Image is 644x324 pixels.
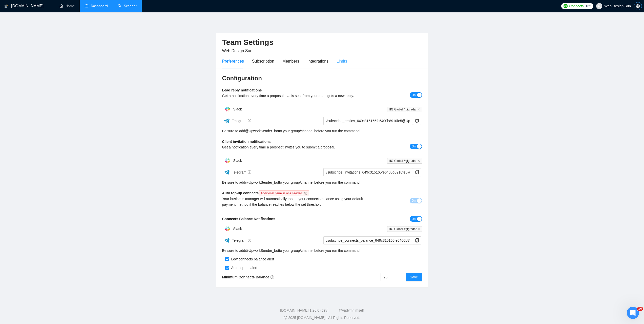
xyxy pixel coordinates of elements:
img: hpQkSZIkSZIkSZIkSZIkSZIkSZIkSZIkSZIkSZIkSZIkSZIkSZIkSZIkSZIkSZIkSZIkSZIkSZIkSZIkSZIkSZIkSZIkSZIkS... [222,104,233,114]
img: ww3wtPAAAAAElFTkSuQmCC [224,169,230,175]
span: Web Design Sun [222,49,253,53]
span: info-circle [248,239,251,242]
span: IIG Global #gigradar [387,107,422,112]
span: On [411,198,416,203]
span: Connects: [569,3,584,9]
button: Save [406,273,422,281]
span: 10 [637,307,643,311]
a: @UpworkSender_bot [245,128,279,134]
span: Save [410,274,418,280]
span: info-circle [248,119,251,122]
span: On [411,216,416,222]
a: setting [634,4,642,8]
a: [DOMAIN_NAME] 1.26.0 (dev) [280,308,328,312]
button: setting [634,2,642,10]
div: Integrations [307,58,329,64]
span: Slack [233,107,242,111]
img: hpQkSZIkSZIkSZIkSZIkSZIkSZIkSZIkSZIkSZIkSZIkSZIkSZIkSZIkSZIkSZIkSZIkSZIkSZIkSZIkSZIkSZIkSZIkSZIkS... [222,156,233,166]
span: copy [413,170,421,174]
a: @UpworkSender_bot [245,180,279,185]
a: @UpworkSender_bot [245,248,279,253]
div: Limits [337,58,347,64]
div: Members [282,58,299,64]
span: info-circle [304,192,307,195]
span: IIG Global #gigradar [387,226,422,232]
div: Preferences [222,58,244,64]
img: ww3wtPAAAAAElFTkSuQmCC [224,237,230,243]
img: logo [4,2,8,10]
span: copy [413,119,421,123]
span: Slack [233,227,242,231]
div: Auto top-up alert [229,265,258,271]
iframe: Intercom live chat [627,307,639,319]
b: Connects Balance Notifications [222,217,275,221]
a: dashboardDashboard [85,4,108,8]
button: copy [413,168,421,176]
span: On [411,144,416,149]
div: Get a notification every time a proposal that is sent from your team gets a new reply. [222,93,372,99]
div: Be sure to add to your group/channel before you run the command [222,180,422,185]
span: user [597,4,601,8]
span: info-circle [271,275,274,279]
span: close [418,160,420,162]
a: searchScanner [118,4,137,8]
img: hpQkSZIkSZIkSZIkSZIkSZIkSZIkSZIkSZIkSZIkSZIkSZIkSZIkSZIkSZIkSZIkSZIkSZIkSZIkSZIkSZIkSZIkSZIkSZIkS... [222,224,233,234]
span: close [418,108,420,111]
button: copy [413,236,421,244]
span: 165 [586,3,591,9]
img: upwork-logo.png [564,4,568,8]
span: Telegram [232,170,251,174]
span: Telegram [232,119,251,123]
div: Get a notification every time a prospect invites you to submit a proposal. [222,144,372,150]
img: ww3wtPAAAAAElFTkSuQmCC [224,118,230,124]
span: On [411,92,416,98]
span: close [418,228,420,230]
button: copy [413,117,421,125]
div: Be sure to add to your group/channel before you run the command [222,248,422,253]
b: Client invitation notifications [222,140,271,144]
div: 2025 [DOMAIN_NAME] | All Rights Reserved. [4,315,640,320]
h2: Team Settings [222,37,422,48]
b: Minimum Connects Balance [222,275,274,279]
span: info-circle [248,170,251,174]
b: Auto top-up connects [222,191,311,195]
span: setting [634,4,642,8]
span: copy [413,238,421,242]
h3: Configuration [222,74,422,82]
a: @vadymhimself [339,308,364,312]
div: Your business manager will automatically top up your connects balance using your default payment ... [222,196,372,207]
span: IIG Global #gigradar [387,158,422,164]
a: homeHome [59,4,75,8]
b: Lead reply notifications [222,88,262,92]
span: copyright [284,316,287,319]
div: Subscription [252,58,274,64]
span: Slack [233,159,242,163]
span: Telegram [232,238,251,242]
span: Additional permissions needed. [259,190,309,196]
div: Low connects balance alert [229,256,274,262]
div: Be sure to add to your group/channel before you run the command [222,128,422,134]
